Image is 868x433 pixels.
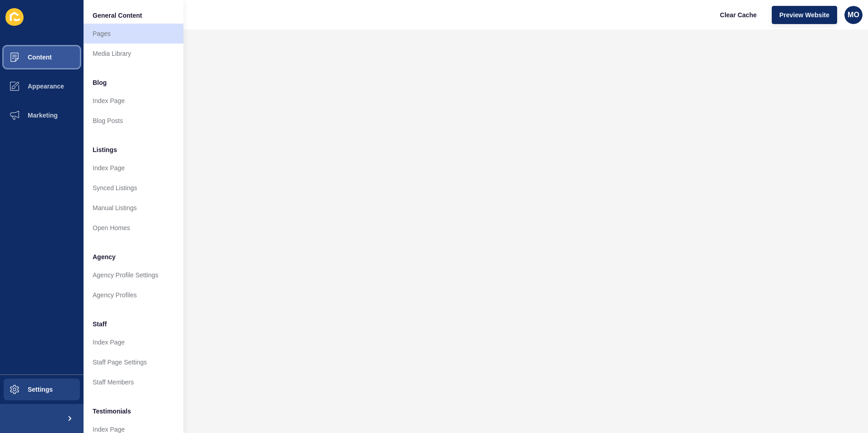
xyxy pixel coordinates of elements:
a: Blog Posts [84,111,183,131]
span: Preview Website [779,10,829,20]
span: Listings [93,145,117,154]
a: Open Homes [84,218,183,238]
span: Clear Cache [720,10,757,20]
a: Media Library [84,44,183,64]
button: Preview Website [772,6,837,24]
a: Index Page [84,158,183,178]
button: Clear Cache [712,6,764,24]
span: Agency [93,252,116,261]
span: Testimonials [93,407,131,416]
a: Index Page [84,91,183,111]
a: Synced Listings [84,178,183,198]
a: Agency Profiles [84,285,183,305]
a: Staff Members [84,372,183,392]
a: Manual Listings [84,198,183,218]
a: Pages [84,24,183,44]
span: General Content [93,11,142,20]
a: Index Page [84,332,183,352]
a: Agency Profile Settings [84,265,183,285]
a: Staff Page Settings [84,352,183,372]
span: MO [848,10,859,20]
span: Blog [93,78,107,87]
span: Staff [93,320,107,329]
